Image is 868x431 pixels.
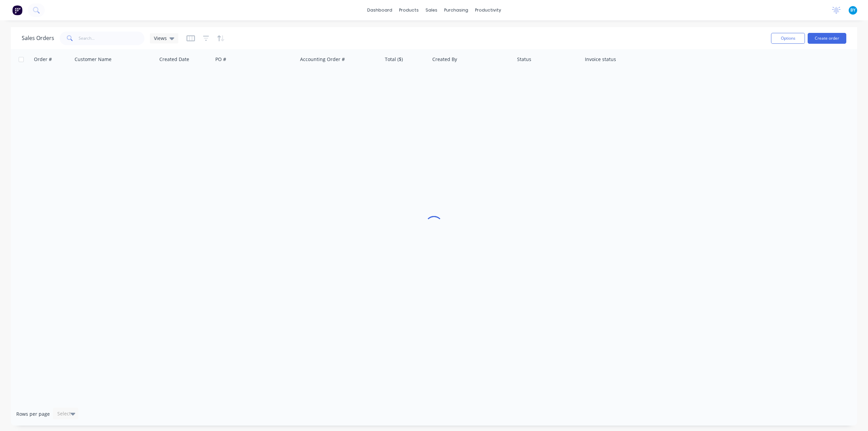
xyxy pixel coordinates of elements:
[850,7,855,13] span: BY
[585,56,616,63] div: Invoice status
[808,33,846,44] button: Create order
[396,5,422,15] div: products
[16,411,50,417] span: Rows per page
[215,56,226,63] div: PO #
[771,33,805,44] button: Options
[34,56,52,63] div: Order #
[517,56,531,63] div: Status
[75,56,112,63] div: Customer Name
[154,35,167,42] span: Views
[432,56,457,63] div: Created By
[441,5,472,15] div: purchasing
[57,410,75,417] div: Select...
[472,5,505,15] div: productivity
[422,5,441,15] div: sales
[12,5,22,15] img: Factory
[364,5,396,15] a: dashboard
[159,56,189,63] div: Created Date
[79,32,145,45] input: Search...
[385,56,403,63] div: Total ($)
[300,56,345,63] div: Accounting Order #
[22,35,54,41] h1: Sales Orders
